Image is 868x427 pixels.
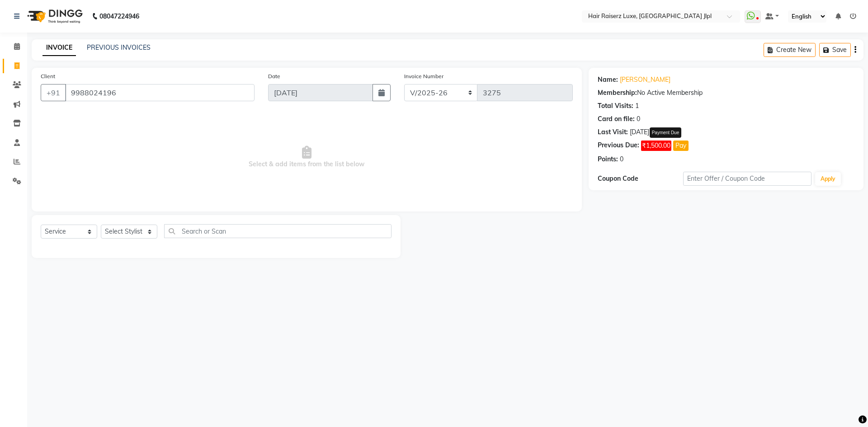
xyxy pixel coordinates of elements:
div: Name: [598,75,618,84]
div: Total Visits: [598,101,633,111]
label: Date [268,72,280,80]
a: INVOICE [42,40,76,56]
button: Save [819,43,851,57]
a: [PERSON_NAME] [620,75,670,84]
input: Search by Name/Mobile/Email/Code [65,84,255,101]
div: 0 [620,155,623,164]
input: Enter Offer / Coupon Code [683,172,811,186]
button: Pay [673,141,689,151]
button: Create New [764,43,816,57]
div: Last Visit: [598,127,628,137]
button: Apply [815,172,841,186]
div: Membership: [598,88,637,98]
div: 1 [635,101,639,111]
div: Payment Due [650,127,682,138]
span: Select & add items from the list below [41,112,573,202]
input: Search or Scan [164,224,392,238]
div: No Active Membership [598,88,854,98]
span: ₹1,500.00 [641,141,671,151]
label: Invoice Number [404,72,443,80]
div: [DATE] [630,127,649,137]
button: +91 [41,84,66,101]
div: 0 [637,114,640,124]
b: 08047224946 [99,4,139,29]
div: Card on file: [598,114,635,124]
label: Client [41,72,55,80]
div: Points: [598,155,618,164]
a: PREVIOUS INVOICES [87,43,151,52]
img: logo [23,4,85,29]
div: Previous Due: [598,141,639,151]
div: Coupon Code [598,174,683,183]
